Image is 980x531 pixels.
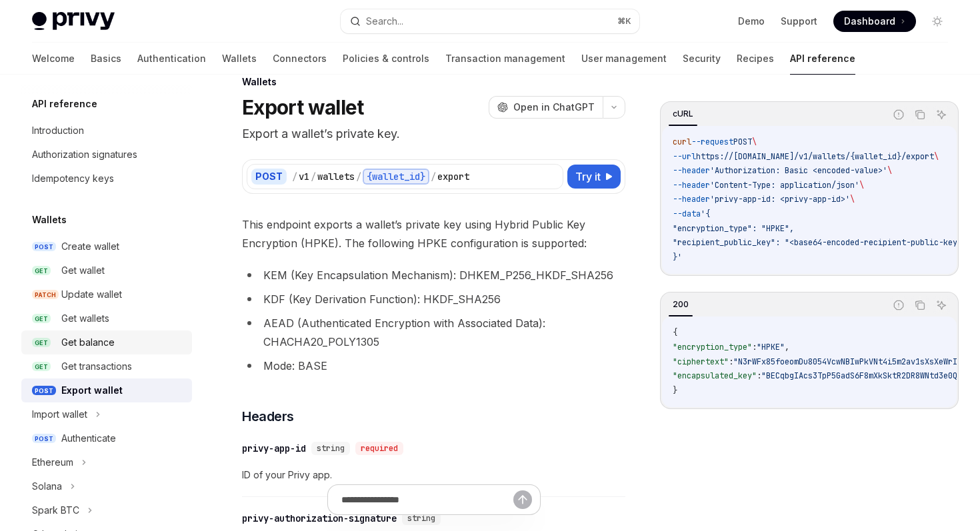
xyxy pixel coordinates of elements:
[927,11,948,32] button: Toggle dark mode
[934,151,939,162] span: \
[21,426,192,450] a: POSTAuthenticate
[757,370,761,381] span: :
[242,125,625,143] p: Export a wallet’s private key.
[757,342,785,352] span: "HPKE"
[890,296,907,314] button: Report incorrect code
[710,165,887,176] span: 'Authorization: Basic <encoded-value>'
[61,430,116,446] div: Authenticate
[61,358,132,374] div: Get transactions
[691,137,733,147] span: --request
[273,43,327,75] a: Connectors
[710,180,859,191] span: 'Content-Type: application/json'
[21,330,192,354] a: GETGet balance
[669,106,697,122] div: cURL
[242,75,625,89] div: Wallets
[355,442,403,455] div: required
[32,406,87,422] div: Import wallet
[790,43,855,75] a: API reference
[729,356,733,367] span: :
[311,170,316,183] div: /
[32,147,137,163] div: Authorization signatures
[21,354,192,378] a: GETGet transactions
[785,342,789,352] span: ,
[581,43,667,75] a: User management
[32,212,67,228] h5: Wallets
[242,266,625,284] li: KEM (Key Encapsulation Mechanism): DHKEM_P256_HKDF_SHA256
[911,296,929,314] button: Copy the contents from the code block
[911,106,929,123] button: Copy the contents from the code block
[859,180,864,191] span: \
[673,342,752,352] span: "encryption_type"
[21,282,192,306] a: PATCHUpdate wallet
[445,43,565,75] a: Transaction management
[437,170,469,183] div: export
[669,296,693,312] div: 200
[32,242,56,252] span: POST
[222,43,257,75] a: Wallets
[575,169,601,185] span: Try it
[363,169,429,185] div: {wallet_id}
[242,215,625,253] span: This endpoint exports a wallet’s private key using Hybrid Public Key Encryption (HPKE). The follo...
[242,356,625,375] li: Mode: BASE
[61,334,115,350] div: Get balance
[61,239,119,255] div: Create wallet
[738,15,765,28] a: Demo
[781,15,817,28] a: Support
[61,310,109,326] div: Get wallets
[933,296,950,314] button: Ask AI
[242,442,306,455] div: privy-app-id
[61,286,122,302] div: Update wallet
[137,43,206,75] a: Authentication
[299,170,309,183] div: v1
[343,43,429,75] a: Policies & controls
[887,165,892,176] span: \
[489,96,603,119] button: Open in ChatGPT
[32,123,84,139] div: Introduction
[673,237,967,248] span: "recipient_public_key": "<base64-encoded-recipient-public-key>"
[567,165,621,189] button: Try it
[673,180,710,191] span: --header
[710,194,850,205] span: 'privy-app-id: <privy-app-id>'
[673,209,701,219] span: --data
[673,356,729,367] span: "ciphertext"
[341,9,639,33] button: Search...⌘K
[673,252,682,263] span: }'
[356,170,361,183] div: /
[513,101,595,114] span: Open in ChatGPT
[752,137,757,147] span: \
[696,151,934,162] span: https://[DOMAIN_NAME]/v1/wallets/{wallet_id}/export
[251,169,287,185] div: POST
[32,386,56,396] span: POST
[21,235,192,259] a: POSTCreate wallet
[513,490,532,509] button: Send message
[673,223,794,234] span: "encryption_type": "HPKE",
[366,13,403,29] div: Search...
[683,43,721,75] a: Security
[617,16,631,27] span: ⌘ K
[91,43,121,75] a: Basics
[673,194,710,205] span: --header
[242,314,625,351] li: AEAD (Authenticated Encryption with Associated Data): CHACHA20_POLY1305
[32,43,75,75] a: Welcome
[737,43,774,75] a: Recipes
[32,96,97,112] h5: API reference
[673,370,757,381] span: "encapsulated_key"
[242,290,625,308] li: KDF (Key Derivation Function): HKDF_SHA256
[317,170,355,183] div: wallets
[32,362,51,372] span: GET
[32,290,59,300] span: PATCH
[32,502,79,518] div: Spark BTC
[431,170,436,183] div: /
[673,165,710,176] span: --header
[317,443,345,454] span: string
[242,95,363,119] h1: Export wallet
[32,266,51,276] span: GET
[752,342,757,352] span: :
[32,171,114,187] div: Idempotency keys
[673,151,696,162] span: --url
[32,454,73,470] div: Ethereum
[850,194,855,205] span: \
[32,434,56,444] span: POST
[21,167,192,191] a: Idempotency keys
[292,170,297,183] div: /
